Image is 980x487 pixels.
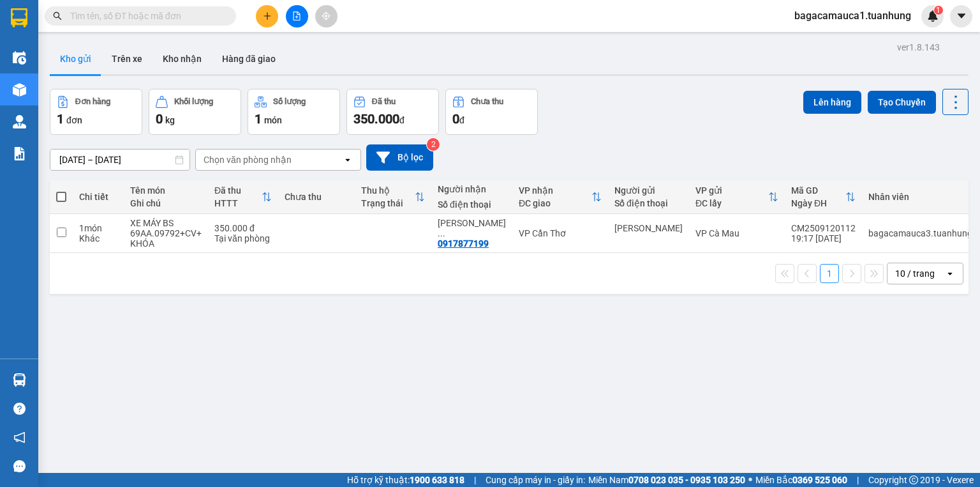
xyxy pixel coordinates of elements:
[248,89,340,135] button: Số lượng1món
[366,144,433,171] button: Bộ lọc
[519,198,591,208] div: ĐC giao
[13,460,26,472] span: message
[347,473,464,487] span: Hỗ trợ kỹ thuật:
[438,228,445,238] span: ...
[895,267,935,280] div: 10 / trang
[322,12,330,20] span: aim
[66,115,82,125] span: đơn
[695,198,768,208] div: ĐC lấy
[79,233,117,243] div: Khác
[427,138,440,151] sup: 2
[945,268,955,279] svg: open
[174,97,213,106] div: Khối lượng
[784,8,921,24] span: bagacamauca1.tuanhung
[256,5,278,27] button: plus
[909,475,918,484] span: copyright
[292,12,301,20] span: file-add
[70,9,221,23] input: Tìm tên, số ĐT hoặc mã đơn
[950,5,972,27] button: caret-down
[263,12,272,20] span: plus
[438,184,506,194] div: Người nhận
[614,198,683,208] div: Số điện thoại
[204,153,292,166] div: Chọn văn phòng nhận
[471,97,503,106] div: Chưa thu
[868,91,936,114] button: Tạo Chuyến
[346,89,439,135] button: Đã thu350.000đ
[791,198,845,208] div: Ngày ĐH
[755,473,847,487] span: Miền Bắc
[214,223,272,233] div: 350.000 đ
[13,431,26,444] span: notification
[13,403,26,415] span: question-circle
[486,473,585,487] span: Cung cấp máy in - giấy in:
[53,12,62,20] span: search
[50,43,101,74] button: Kho gửi
[792,475,847,485] strong: 0369 525 060
[156,111,163,127] span: 0
[208,180,278,214] th: Toggle SortBy
[868,228,972,238] div: bagacamauca3.tuanhung
[512,180,608,214] th: Toggle SortBy
[868,192,972,202] div: Nhân viên
[614,185,683,196] div: Người gửi
[803,91,861,114] button: Lên hàng
[355,180,431,214] th: Toggle SortBy
[57,111,64,127] span: 1
[130,185,202,196] div: Tên món
[50,89,142,135] button: Đơn hàng1đơn
[13,115,26,128] img: warehouse-icon
[149,89,241,135] button: Khối lượng0kg
[857,473,859,487] span: |
[101,43,152,74] button: Trên xe
[445,89,538,135] button: Chưa thu0đ
[791,223,856,233] div: CM2509120112
[791,233,856,243] div: 19:17 [DATE]
[50,150,189,170] input: Select a date range.
[79,192,117,202] div: Chi tiết
[79,223,117,233] div: 1 món
[11,8,27,27] img: logo-vxr
[75,97,110,106] div: Đơn hàng
[214,198,262,208] div: HTTT
[286,5,308,27] button: file-add
[519,228,602,238] div: VP Cần Thơ
[820,264,839,283] button: 1
[897,40,940,54] div: ver 1.8.143
[273,97,306,106] div: Số lượng
[285,192,348,202] div: Chưa thu
[519,185,591,196] div: VP nhận
[459,115,464,125] span: đ
[689,180,785,214] th: Toggle SortBy
[165,115,175,125] span: kg
[399,115,405,125] span: đ
[13,83,26,97] img: warehouse-icon
[695,228,778,238] div: VP Cà Mau
[214,233,272,243] div: Tại văn phòng
[785,180,862,214] th: Toggle SortBy
[474,473,476,487] span: |
[628,475,745,485] strong: 0708 023 035 - 0935 103 250
[255,111,262,127] span: 1
[956,10,967,22] span: caret-down
[438,238,489,249] div: 0917877199
[13,147,26,160] img: solution-icon
[438,199,506,210] div: Số điện thoại
[130,198,202,208] div: Ghi chú
[588,473,745,487] span: Miền Nam
[934,6,943,15] sup: 1
[936,6,940,15] span: 1
[214,185,262,196] div: Đã thu
[927,10,939,22] img: icon-new-feature
[13,51,26,65] img: warehouse-icon
[152,43,212,74] button: Kho nhận
[353,111,399,127] span: 350.000
[315,5,338,27] button: aim
[614,223,683,233] div: ĐINH VĂN ĐIỀN
[361,185,415,196] div: Thu hộ
[361,198,415,208] div: Trạng thái
[748,477,752,483] span: ⚪️
[438,218,506,238] div: ĐINH VĂN ĐIỀN
[452,111,459,127] span: 0
[130,218,202,249] div: XE MÁY BS 69AA.09792+CV+ KHÓA
[410,475,464,485] strong: 1900 633 818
